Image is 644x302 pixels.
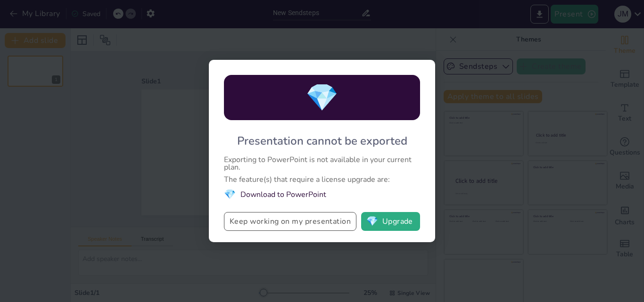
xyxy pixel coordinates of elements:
span: diamond [224,188,236,201]
div: The feature(s) that require a license upgrade are: [224,176,420,183]
button: diamondUpgrade [361,212,420,231]
div: Exporting to PowerPoint is not available in your current plan. [224,156,420,171]
div: Presentation cannot be exported [237,133,407,148]
button: Keep working on my presentation [224,212,356,231]
li: Download to PowerPoint [224,188,420,201]
span: diamond [305,80,339,116]
span: diamond [366,217,378,226]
